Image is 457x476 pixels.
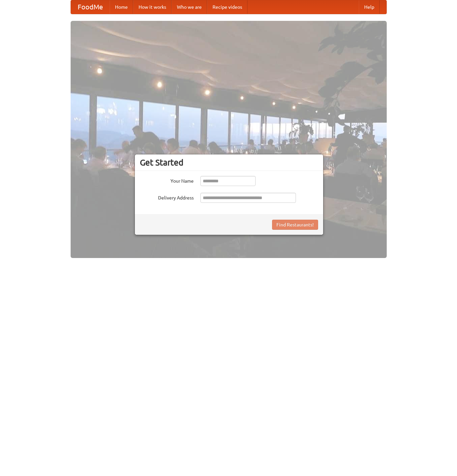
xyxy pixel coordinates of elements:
[272,220,318,230] button: Find Restaurants!
[172,0,207,14] a: Who we are
[140,193,194,201] label: Delivery Address
[207,0,247,14] a: Recipe videos
[133,0,172,14] a: How it works
[140,176,194,184] label: Your Name
[140,157,318,168] h3: Get Started
[359,0,380,14] a: Help
[110,0,133,14] a: Home
[71,0,110,14] a: FoodMe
